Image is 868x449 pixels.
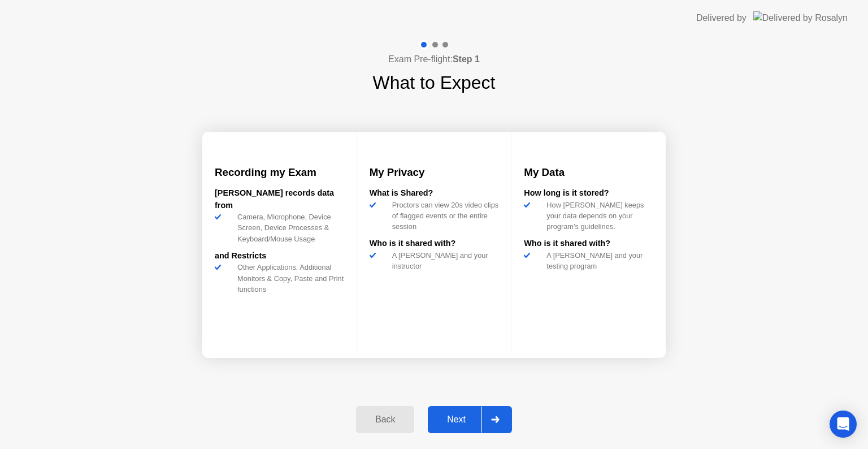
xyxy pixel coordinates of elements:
[542,200,653,232] div: How [PERSON_NAME] keeps your data depends on your program’s guidelines.
[830,411,857,438] div: Open Intercom Messenger
[524,187,653,200] div: How long is it stored?
[453,54,480,64] b: Step 1
[428,406,512,433] button: Next
[215,165,344,180] h3: Recording my Exam
[388,53,480,66] h4: Exam Pre-flight:
[233,262,344,295] div: Other Applications, Additional Monitors & Copy, Paste and Print functions
[388,250,499,271] div: A [PERSON_NAME] and your instructor
[696,11,747,25] div: Delivered by
[524,238,653,250] div: Who is it shared with?
[215,250,344,262] div: and Restricts
[215,187,344,211] div: [PERSON_NAME] records data from
[388,200,499,232] div: Proctors can view 20s video clips of flagged events or the entire session
[359,415,411,425] div: Back
[431,415,481,425] div: Next
[370,165,499,180] h3: My Privacy
[370,238,499,250] div: Who is it shared with?
[370,187,499,200] div: What is Shared?
[753,11,848,24] img: Delivered by Rosalyn
[524,165,653,180] h3: My Data
[373,69,496,96] h1: What to Expect
[233,211,344,244] div: Camera, Microphone, Device Screen, Device Processes & Keyboard/Mouse Usage
[356,406,414,433] button: Back
[542,250,653,271] div: A [PERSON_NAME] and your testing program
